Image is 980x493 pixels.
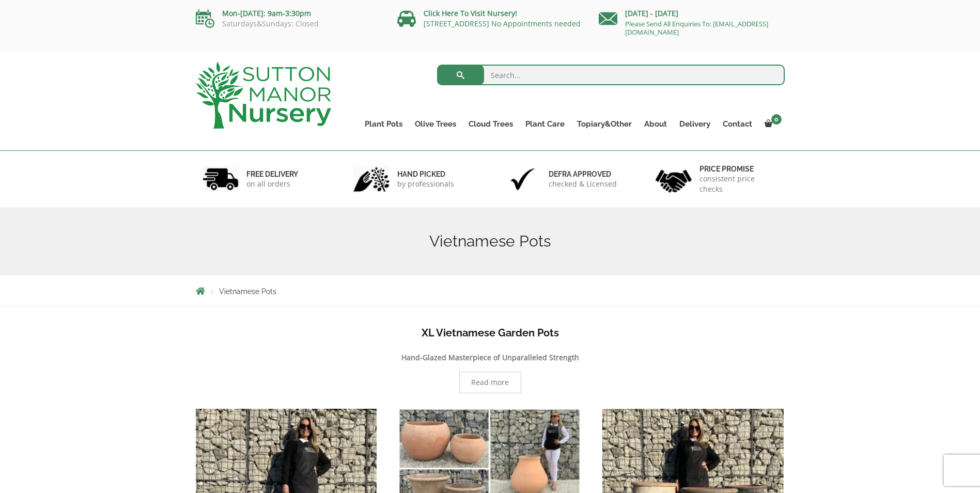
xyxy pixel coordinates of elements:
[462,117,519,131] a: Cloud Trees
[219,287,276,296] span: Vietnamese Pots
[505,166,541,192] img: 3.jpg
[437,65,785,85] input: Search...
[549,179,617,189] p: checked & Licensed
[625,19,768,37] a: Please Send All Enquiries To: [EMAIL_ADDRESS][DOMAIN_NAME]
[673,117,717,131] a: Delivery
[471,379,509,386] span: Read more
[424,19,581,28] a: [STREET_ADDRESS] No Appointments needed
[359,117,409,131] a: Plant Pots
[409,117,462,131] a: Olive Trees
[699,174,778,194] p: consistent price checks
[549,170,617,179] h6: Defra approved
[424,8,517,18] a: Click Here To Visit Nursery!
[771,114,782,125] span: 0
[717,117,758,131] a: Contact
[196,7,382,20] p: Mon-[DATE]: 9am-3:30pm
[353,166,390,192] img: 2.jpg
[571,117,638,131] a: Topiary&Other
[196,62,331,129] img: logo
[246,179,298,189] p: on all orders
[656,163,692,195] img: 4.jpg
[422,327,559,339] b: XL Vietnamese Garden Pots
[196,287,785,295] nav: Breadcrumbs
[401,352,579,362] b: Hand-Glazed Masterpiece of Unparalleled Strength
[203,166,239,192] img: 1.jpg
[246,170,298,179] h6: FREE DELIVERY
[638,117,673,131] a: About
[599,7,785,20] p: [DATE] - [DATE]
[196,232,785,251] h1: Vietnamese Pots
[196,20,382,28] p: Saturdays&Sundays: Closed
[699,164,778,174] h6: Price promise
[758,117,785,131] a: 0
[397,179,454,189] p: by professionals
[397,170,454,179] h6: hand picked
[519,117,571,131] a: Plant Care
